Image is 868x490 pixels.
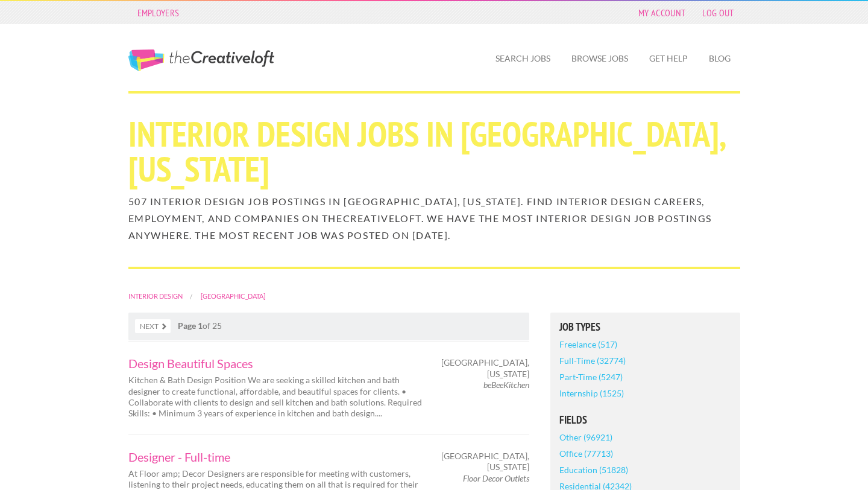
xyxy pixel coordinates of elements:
[699,45,740,72] a: Blog
[559,462,628,478] a: Education (51828)
[640,45,697,72] a: Get Help
[128,451,424,463] a: Designer - Full-time
[632,4,691,21] a: My Account
[559,352,626,369] a: Full-Time (32774)
[559,336,617,352] a: Freelance (517)
[441,357,529,379] span: [GEOGRAPHIC_DATA], [US_STATE]
[486,45,560,72] a: Search Jobs
[559,445,613,462] a: Office (77713)
[128,49,274,71] a: The Creative Loft
[135,319,171,333] a: Next
[128,292,183,300] a: Interior Design
[483,380,529,390] em: beBeeKitchen
[559,385,624,401] a: Internship (1525)
[559,369,623,385] a: Part-Time (5247)
[559,415,731,425] h5: Fields
[441,451,529,472] span: [GEOGRAPHIC_DATA], [US_STATE]
[128,357,424,369] a: Design Beautiful Spaces
[463,473,529,483] em: Floor Decor Outlets
[128,116,740,186] h1: Interior Design Jobs in [GEOGRAPHIC_DATA], [US_STATE]
[128,313,529,340] nav: of 25
[128,193,740,244] h2: 507 Interior Design job postings in [GEOGRAPHIC_DATA], [US_STATE]. Find Interior Design careers, ...
[559,322,731,332] h5: Job Types
[696,4,740,21] a: Log Out
[178,320,203,331] strong: Page 1
[131,4,186,21] a: Employers
[559,429,612,445] a: Other (96921)
[562,45,638,72] a: Browse Jobs
[128,375,424,419] p: Kitchen & Bath Design Position We are seeking a skilled kitchen and bath designer to create funct...
[201,292,265,300] a: [GEOGRAPHIC_DATA]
